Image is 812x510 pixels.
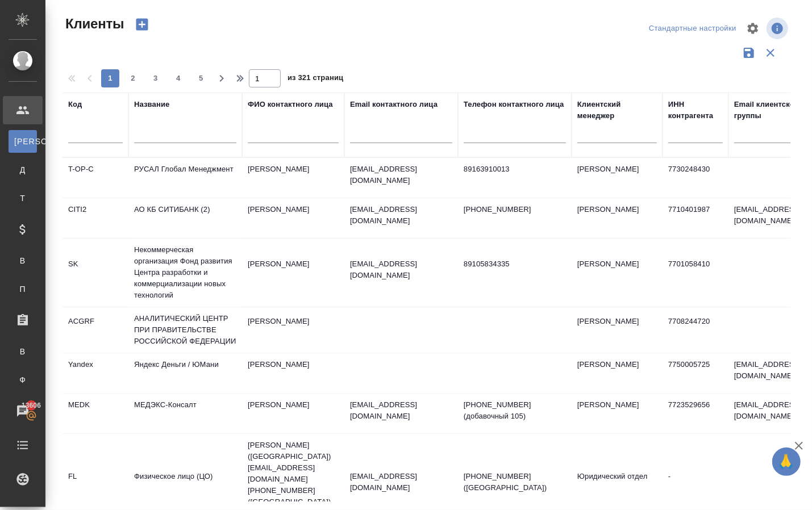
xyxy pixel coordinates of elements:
span: П [14,283,31,295]
a: П [9,278,37,300]
a: В [9,249,37,272]
div: split button [646,20,739,37]
button: 5 [192,69,210,87]
a: Ф [9,369,37,391]
td: [PERSON_NAME] [242,310,344,350]
td: [PERSON_NAME] [572,394,663,433]
span: В [14,346,31,357]
span: 2 [124,73,142,84]
td: [PERSON_NAME] [572,253,663,292]
span: 4 [169,73,188,84]
div: ФИО контактного лица [248,99,333,110]
span: Посмотреть информацию [767,18,790,39]
p: 89105834335 [464,258,566,270]
span: Ф [14,374,31,386]
td: 7701058410 [663,253,728,292]
p: 89163910013 [464,164,566,175]
td: [PERSON_NAME] [242,158,344,198]
a: Д [9,158,37,181]
td: АНАЛИТИЧЕСКИЙ ЦЕНТР ПРИ ПРАВИТЕЛЬСТВЕ РОССИЙСКОЙ ФЕДЕРАЦИИ [128,307,242,353]
button: 3 [147,69,165,87]
td: АО КБ СИТИБАНК (2) [128,198,242,238]
button: 🙏 [772,448,801,476]
button: 2 [124,69,142,87]
td: [PERSON_NAME] [572,158,663,198]
span: [PERSON_NAME] [14,136,31,147]
td: [PERSON_NAME] [572,353,663,393]
td: Некоммерческая организация Фонд развития Центра разработки и коммерциализации новых технологий [128,239,242,307]
td: 7730248430 [663,158,728,198]
span: В [14,255,31,266]
p: [EMAIL_ADDRESS][DOMAIN_NAME] [350,399,452,422]
span: Д [14,164,31,175]
p: [EMAIL_ADDRESS][DOMAIN_NAME] [350,204,452,227]
div: Телефон контактного лица [464,99,564,110]
a: В [9,340,37,363]
td: 7723529656 [663,394,728,433]
span: Настроить таблицу [739,15,767,42]
div: Код [68,99,82,110]
button: Сохранить фильтры [738,42,760,64]
td: [PERSON_NAME] [572,310,663,350]
a: [PERSON_NAME] [9,130,37,153]
td: [PERSON_NAME] [242,253,344,292]
td: CITI2 [63,198,128,238]
button: Сбросить фильтры [760,42,781,64]
td: - [663,465,728,505]
div: Название [134,99,169,110]
div: ИНН контрагента [668,99,723,122]
p: [EMAIL_ADDRESS][DOMAIN_NAME] [350,471,452,494]
td: Юридический отдел [572,465,663,505]
td: T-OP-C [63,158,128,198]
td: MEDK [63,394,128,433]
td: [PERSON_NAME] [242,198,344,238]
button: 4 [169,69,188,87]
span: 3 [147,73,165,84]
td: [PERSON_NAME] [242,394,344,433]
td: 7750005725 [663,353,728,393]
a: Т [9,187,37,210]
td: FL [63,465,128,505]
span: 5 [192,73,210,84]
div: Email контактного лица [350,99,438,110]
td: ACGRF [63,310,128,350]
p: [PHONE_NUMBER] [464,204,566,215]
p: [EMAIL_ADDRESS][DOMAIN_NAME] [350,164,452,186]
td: Физическое лицо (ЦО) [128,465,242,505]
div: Клиентский менеджер [577,99,657,122]
a: 13606 [3,397,43,425]
span: из 321 страниц [288,71,343,87]
span: 13606 [15,400,48,411]
td: SK [63,253,128,292]
button: Создать [128,15,156,34]
p: [EMAIL_ADDRESS][DOMAIN_NAME] [350,258,452,281]
span: 🙏 [777,450,796,474]
p: [PHONE_NUMBER] ([GEOGRAPHIC_DATA]) [464,471,566,494]
td: [PERSON_NAME] [572,198,663,238]
td: Яндекс Деньги / ЮМани [128,353,242,393]
span: Клиенты [63,15,124,33]
td: [PERSON_NAME] [242,353,344,393]
td: МЕДЭКС-Консалт [128,394,242,433]
p: [PHONE_NUMBER] (добавочный 105) [464,399,566,422]
td: РУСАЛ Глобал Менеджмент [128,158,242,198]
td: 7708244720 [663,310,728,350]
span: Т [14,193,31,204]
td: 7710401987 [663,198,728,238]
td: Yandex [63,353,128,393]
